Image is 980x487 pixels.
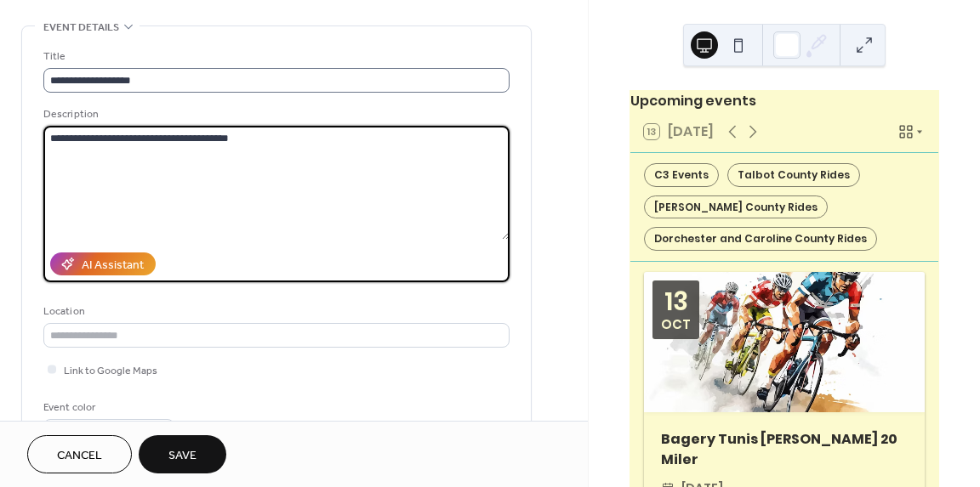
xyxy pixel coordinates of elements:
div: Dorchester and Caroline County Rides [644,227,877,251]
div: [PERSON_NAME] County Rides [644,195,828,219]
div: Event color [43,399,171,416]
span: Link to Google Maps [64,362,157,380]
div: Upcoming events [630,91,938,111]
div: Talbot County Rides [727,163,860,187]
span: Cancel [57,447,102,465]
span: Save [168,447,197,465]
div: Location [43,303,506,320]
div: C3 Events [644,163,719,187]
button: AI Assistant [50,252,156,275]
button: Save [139,435,226,473]
div: AI Assistant [82,257,144,275]
div: 13 [664,289,688,314]
div: Oct [661,318,691,331]
button: Cancel [27,435,132,473]
div: Description [43,105,506,123]
div: Title [43,48,506,65]
div: Bagery Tunis [PERSON_NAME] 20 Miler [644,429,925,470]
span: Event details [43,19,119,37]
